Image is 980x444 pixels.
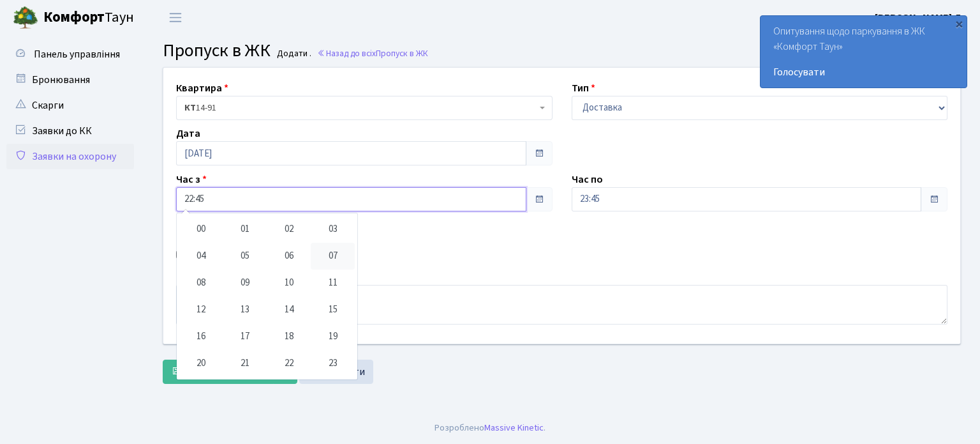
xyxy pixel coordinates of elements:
td: 12 [179,296,223,323]
button: Зберегти і вийти [163,360,274,384]
td: 20 [179,350,223,377]
td: 06 [267,243,311,270]
a: Бронювання [6,67,134,93]
td: 10 [267,270,311,296]
a: Заявки до КК [6,118,134,144]
span: Пропуск в ЖК [376,47,428,59]
label: Дата [176,126,200,141]
td: 11 [311,270,355,296]
a: Заявки на охорону [6,144,134,169]
button: Переключити навігацію [160,7,191,28]
td: 14 [267,296,311,323]
label: Квартира [176,80,228,96]
td: 23 [311,350,355,377]
div: Опитування щодо паркування в ЖК «Комфорт Таун» [761,16,967,88]
span: <b>КТ</b>&nbsp;&nbsp;&nbsp;&nbsp;14-91 [176,96,553,120]
a: Massive Kinetic [484,421,544,434]
td: 01 [223,216,267,243]
a: Скарги [6,93,134,118]
img: logo.png [13,5,38,31]
label: Тип [572,80,595,96]
b: КТ [184,102,196,114]
td: 09 [223,270,267,296]
label: Час з [176,172,207,187]
td: 19 [311,323,355,350]
td: 03 [311,216,355,243]
td: 07 [311,243,355,270]
a: Голосувати [773,65,954,80]
small: Додати . [274,49,311,59]
a: Назад до всіхПропуск в ЖК [317,47,428,59]
a: Панель управління [6,42,134,67]
td: 00 [179,216,223,243]
td: 22 [267,350,311,377]
div: Розроблено . [434,421,546,435]
b: Комфорт [43,7,105,27]
td: 04 [179,243,223,270]
span: Таун [43,7,134,29]
div: × [953,17,965,30]
label: Час по [572,172,603,187]
td: 16 [179,323,223,350]
td: 05 [223,243,267,270]
td: 17 [223,323,267,350]
td: 15 [311,296,355,323]
span: <b>КТ</b>&nbsp;&nbsp;&nbsp;&nbsp;14-91 [184,102,537,114]
td: 18 [267,323,311,350]
span: Панель управління [34,47,120,61]
a: [PERSON_NAME] Д. [875,10,965,26]
td: 13 [223,296,267,323]
td: 08 [179,270,223,296]
b: [PERSON_NAME] Д. [875,11,965,25]
td: 02 [267,216,311,243]
td: 21 [223,350,267,377]
span: Пропуск в ЖК [163,38,271,63]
